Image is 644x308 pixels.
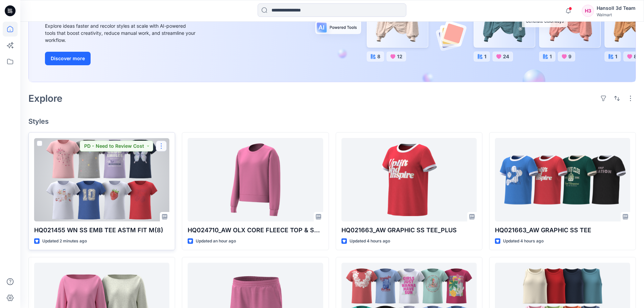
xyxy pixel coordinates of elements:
a: Discover more [45,52,197,65]
p: Updated 2 minutes ago [42,238,87,245]
p: Updated an hour ago [196,238,236,245]
p: HQ021455 WN SS EMB TEE ASTM FIT M(8) [34,226,169,235]
a: HQ021455 WN SS EMB TEE ASTM FIT M(8) [34,138,169,221]
div: Walmart [597,12,636,17]
a: HQ021663_AW GRAPHIC SS TEE [495,138,630,221]
p: Updated 4 hours ago [503,238,544,245]
a: HQ024710_AW OLX CORE FLEECE TOP & SHORT SET_PLUS [188,138,323,221]
button: Discover more [45,52,91,65]
h2: Explore [28,93,63,104]
h4: Styles [28,117,636,125]
div: Hansoll 3d Team [597,4,636,12]
p: HQ021663_AW GRAPHIC SS TEE [495,226,630,235]
p: Updated 4 hours ago [350,238,390,245]
div: Explore ideas faster and recolor styles at scale with AI-powered tools that boost creativity, red... [45,22,197,44]
a: HQ021663_AW GRAPHIC SS TEE_PLUS [341,138,477,221]
div: H3 [582,5,594,17]
p: HQ021663_AW GRAPHIC SS TEE_PLUS [341,226,477,235]
p: HQ024710_AW OLX CORE FLEECE TOP & SHORT SET_PLUS [188,226,323,235]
